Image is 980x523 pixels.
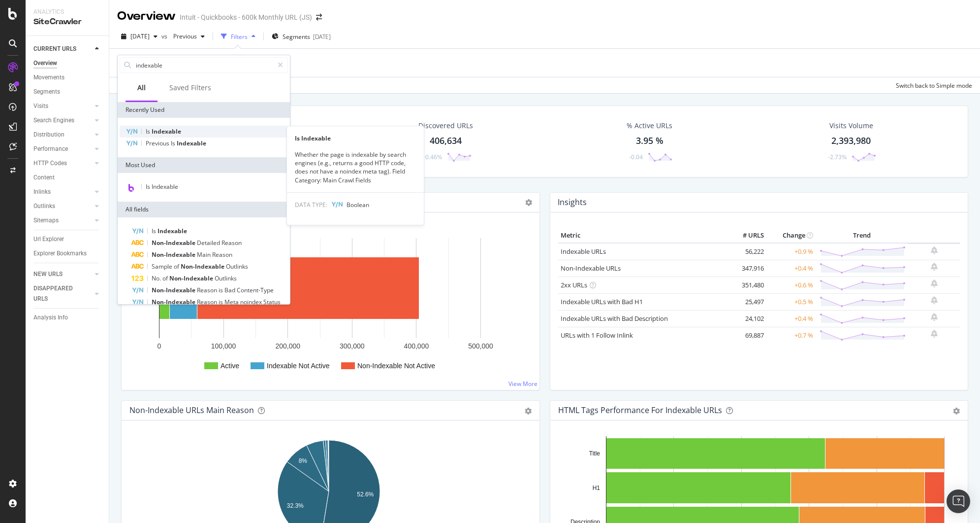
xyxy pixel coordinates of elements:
span: Non-Indexable [152,286,197,294]
span: of [162,274,169,282]
span: is [219,298,224,306]
div: Performance [33,144,68,154]
td: 56,222 [727,243,766,260]
div: bell-plus [931,246,938,254]
span: vs [161,32,169,40]
div: bell-plus [931,330,938,338]
a: Indexable URLs [561,247,606,256]
a: Url Explorer [33,234,102,244]
div: Search Engines [33,115,74,126]
div: -0.04 [629,153,643,161]
div: NEW URLS [33,269,63,279]
div: Movements [33,72,64,83]
a: Indexable URLs with Bad Description [561,314,668,323]
span: Reason [221,239,242,247]
h4: Insights [558,196,587,209]
span: Outlinks [215,274,237,282]
text: 100,000 [211,342,236,350]
i: Options [525,199,532,206]
a: Inlinks [33,187,92,197]
span: noindex [240,298,263,306]
text: Active [221,362,239,370]
a: Outlinks [33,201,92,211]
span: Detailed [197,239,221,247]
text: Non-Indexable Not Active [357,362,435,370]
div: % Active URLs [627,121,672,131]
div: 3.95 % [636,135,664,147]
text: Indexable Not Active [267,362,330,370]
div: 406,634 [430,135,462,147]
span: Reason [197,298,219,306]
a: Search Engines [33,115,92,126]
td: 347,916 [727,260,766,277]
a: URLs with 1 Follow Inlink [561,331,633,340]
td: +0.4 % [766,260,816,277]
text: 52.6% [357,491,374,498]
text: 500,000 [468,342,493,350]
button: [DATE] [117,29,161,44]
td: 24,102 [727,310,766,327]
a: Sitemaps [33,215,92,226]
a: DISAPPEARED URLS [33,283,92,304]
div: Open Intercom Messenger [947,489,970,513]
a: Indexable URLs with Bad H1 [561,297,643,306]
div: [DATE] [313,33,331,41]
input: Search by field name [135,58,273,72]
th: Trend [816,228,908,243]
span: Is [146,127,152,136]
div: Inlinks [33,187,51,197]
span: is [219,286,224,294]
text: 400,000 [404,342,429,350]
span: 2025 Aug. 22nd [130,32,150,40]
span: Main [197,250,212,259]
a: 2xx URLs [561,280,587,289]
svg: A chart. [129,228,532,382]
a: Visits [33,101,92,111]
a: Distribution [33,130,92,140]
a: Non-Indexable URLs [561,264,621,273]
text: Title [589,450,600,457]
div: Most Used [118,157,290,173]
a: CURRENT URLS [33,44,92,54]
div: Segments [33,87,60,97]
div: bell-plus [931,279,938,287]
span: DATA TYPE: [295,201,327,209]
td: +0.5 % [766,293,816,310]
text: 32.3% [287,502,304,509]
div: CURRENT URLS [33,44,76,54]
td: 351,480 [727,277,766,293]
div: Discovered URLs [418,121,473,131]
span: Non-Indexable [152,250,197,259]
button: Segments[DATE] [268,29,335,44]
div: +0.46% [422,153,442,161]
th: Metric [558,228,727,243]
div: HTTP Codes [33,158,67,169]
div: Visits Volume [829,121,873,131]
text: 200,000 [275,342,300,350]
div: Analysis Info [33,313,68,323]
div: HTML Tags Performance for Indexable URLs [558,405,722,415]
div: Saved Filters [169,83,211,93]
div: SiteCrawler [33,16,101,28]
div: gear [525,408,532,415]
text: 0 [158,342,161,350]
div: -2.73% [828,153,847,161]
a: Explorer Bookmarks [33,248,102,259]
span: Sample [152,262,174,271]
div: gear [953,408,960,415]
span: Non-Indexable [181,262,226,271]
td: +0.9 % [766,243,816,260]
span: Content-Type [237,286,274,294]
span: No. [152,274,162,282]
a: NEW URLS [33,269,92,279]
a: HTTP Codes [33,158,92,169]
span: Non-Indexable [152,298,197,306]
div: Whether the page is indexable by search engines (e.g., returns a good HTTP code, does not have a ... [287,150,424,184]
span: Is Indexable [146,182,178,191]
div: Overview [117,8,176,25]
div: Visits [33,101,48,111]
div: 2,393,980 [831,135,871,147]
span: Is [152,227,158,235]
span: of [174,262,181,271]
